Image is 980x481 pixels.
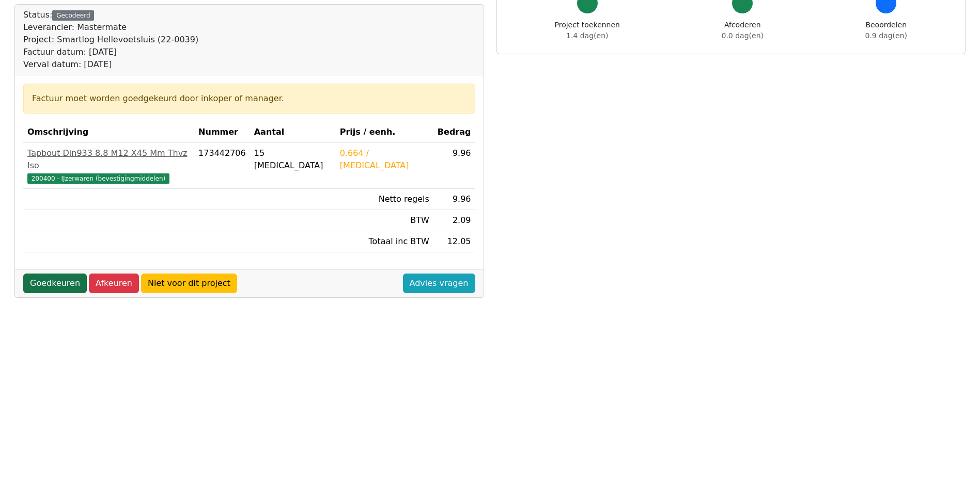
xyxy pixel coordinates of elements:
[566,31,608,40] span: 1.4 dag(en)
[23,9,198,71] div: Status:
[141,274,237,293] a: Niet voor dit project
[23,34,198,46] div: Project: Smartlog Hellevoetsluis (22-0039)
[23,274,87,293] a: Goedkeuren
[433,122,475,143] th: Bedrag
[403,274,475,293] a: Advies vragen
[722,31,764,40] span: 0.0 dag(en)
[433,231,475,252] td: 12.05
[555,20,620,41] div: Project toekennen
[27,147,190,184] a: Tapbout Din933 8.8 M12 X45 Mm Thvz Iso200400 - IJzerwaren (bevestigingmiddelen)
[89,274,139,293] a: Afkeuren
[433,210,475,231] td: 2.09
[250,122,336,143] th: Aantal
[194,122,250,143] th: Nummer
[23,46,198,58] div: Factuur datum: [DATE]
[865,20,907,41] div: Beoordelen
[27,173,169,184] span: 200400 - IJzerwaren (bevestigingmiddelen)
[336,231,433,252] td: Totaal inc BTW
[722,20,764,41] div: Afcoderen
[433,189,475,210] td: 9.96
[23,21,198,34] div: Leverancier: Mastermate
[27,147,190,172] div: Tapbout Din933 8.8 M12 X45 Mm Thvz Iso
[865,31,907,40] span: 0.9 dag(en)
[23,58,198,71] div: Verval datum: [DATE]
[52,10,94,21] div: Gecodeerd
[336,189,433,210] td: Netto regels
[433,143,475,189] td: 9.96
[32,92,466,105] div: Factuur moet worden goedgekeurd door inkoper of manager.
[336,122,433,143] th: Prijs / eenh.
[194,143,250,189] td: 173442706
[23,122,194,143] th: Omschrijving
[254,147,332,172] div: 15 [MEDICAL_DATA]
[336,210,433,231] td: BTW
[340,147,429,172] div: 0.664 / [MEDICAL_DATA]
